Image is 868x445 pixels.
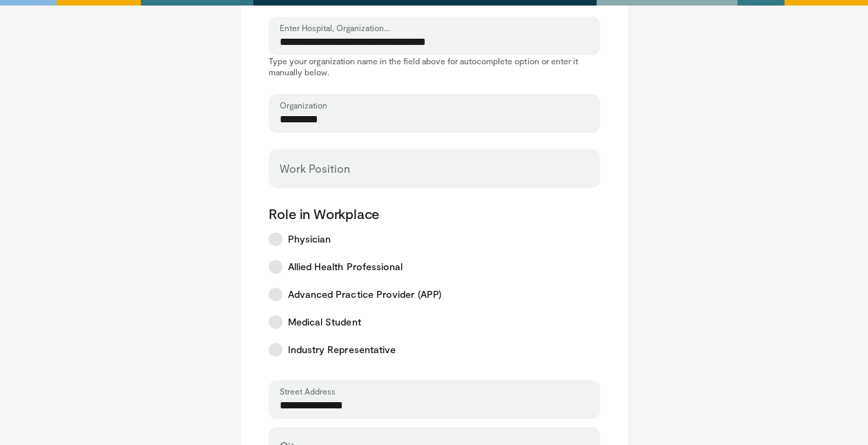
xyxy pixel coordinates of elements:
span: Allied Health Professional [288,260,403,274]
span: Medical Student [288,315,361,329]
label: Work Position [280,155,350,182]
span: Industry Representative [288,343,396,357]
p: Type your organization name in the field above for autocomplete option or enter it manually below. [269,55,600,77]
label: Organization [280,100,327,111]
span: Advanced Practice Provider (APP) [288,287,441,301]
p: Role in Workplace [269,205,600,223]
label: Street Address [280,386,336,397]
span: Physician [288,232,331,246]
label: Enter Hospital, Organization... [280,22,390,33]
